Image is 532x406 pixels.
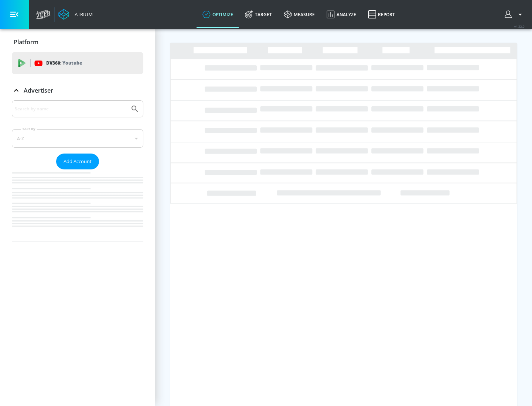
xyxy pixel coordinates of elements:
div: Platform [12,32,143,52]
span: v 4.32.0 [514,24,525,28]
a: measure [278,1,321,28]
p: Platform [14,38,38,46]
a: Atrium [58,9,93,20]
div: Advertiser [12,80,143,101]
div: Advertiser [12,100,143,241]
label: Sort By [21,127,37,131]
nav: list of Advertiser [12,169,143,241]
p: Advertiser [24,86,53,94]
p: DV360: [46,59,82,67]
a: optimize [197,1,239,28]
a: Report [362,1,401,28]
div: Atrium [72,11,93,18]
div: A-Z [12,129,143,148]
span: Add Account [64,157,92,166]
a: Target [239,1,278,28]
a: Analyze [321,1,362,28]
button: Add Account [56,154,99,169]
div: DV360: Youtube [12,52,143,74]
input: Search by name [15,104,127,114]
p: Youtube [62,59,82,67]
